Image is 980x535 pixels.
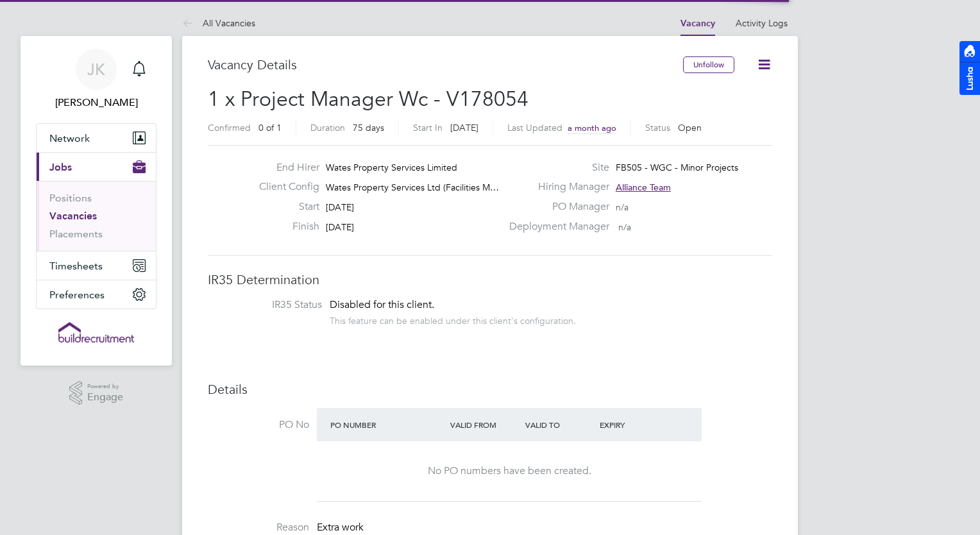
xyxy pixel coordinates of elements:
a: JK[PERSON_NAME] [36,49,156,110]
div: No PO numbers have been created. [330,464,689,478]
a: Activity Logs [736,17,788,29]
label: End Hirer [249,161,319,174]
span: Jobs [49,161,72,173]
span: Network [49,132,90,144]
span: Disabled for this client. [330,298,434,311]
span: Powered by [87,381,123,392]
span: a month ago [568,123,616,133]
div: This feature can be enabled under this client's configuration. [330,312,576,327]
label: PO No [208,418,309,432]
a: Go to home page [36,322,156,343]
label: Site [502,161,609,174]
span: JK [87,61,105,78]
button: Network [37,124,156,152]
a: Vacancy [680,18,715,29]
a: Powered byEngage [69,381,124,405]
label: IR35 Status [221,298,322,312]
label: Duration [310,122,345,133]
button: Timesheets [37,251,156,280]
h3: Vacancy Details [208,56,683,73]
label: PO Manager [502,200,609,214]
label: Deployment Manager [502,220,609,234]
span: 0 of 1 [258,122,282,133]
a: All Vacancies [182,17,255,29]
div: Valid To [522,413,597,436]
span: Jack Kennedy [36,95,156,110]
a: Positions [49,192,92,204]
label: Start [249,200,319,214]
span: [DATE] [326,201,354,213]
div: Valid From [447,413,522,436]
span: n/a [618,221,631,233]
span: Extra work [317,521,364,534]
span: Timesheets [49,260,103,272]
span: [DATE] [326,221,354,233]
label: Confirmed [208,122,251,133]
span: Preferences [49,289,105,301]
button: Jobs [37,153,156,181]
div: Expiry [596,413,672,436]
span: [DATE] [450,122,478,133]
span: Wates Property Services Ltd (Facilities M… [326,182,499,193]
img: buildrec-logo-retina.png [58,322,134,343]
label: Status [645,122,670,133]
div: PO Number [327,413,447,436]
a: Vacancies [49,210,97,222]
span: n/a [616,201,629,213]
label: Hiring Manager [502,180,609,194]
h3: Details [208,381,772,398]
label: Start In [413,122,443,133]
span: 75 days [353,122,384,133]
label: Reason [208,521,309,534]
span: Engage [87,392,123,403]
button: Unfollow [683,56,734,73]
span: Wates Property Services Limited [326,162,457,173]
label: Finish [249,220,319,234]
label: Last Updated [507,122,562,133]
span: 1 x Project Manager Wc - V178054 [208,87,528,112]
span: FB505 - WGC - Minor Projects [616,162,738,173]
a: Placements [49,228,103,240]
h3: IR35 Determination [208,271,772,288]
span: Open [678,122,702,133]
div: Jobs [37,181,156,251]
button: Preferences [37,280,156,309]
nav: Main navigation [21,36,172,366]
span: Alliance Team [616,182,671,193]
label: Client Config [249,180,319,194]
